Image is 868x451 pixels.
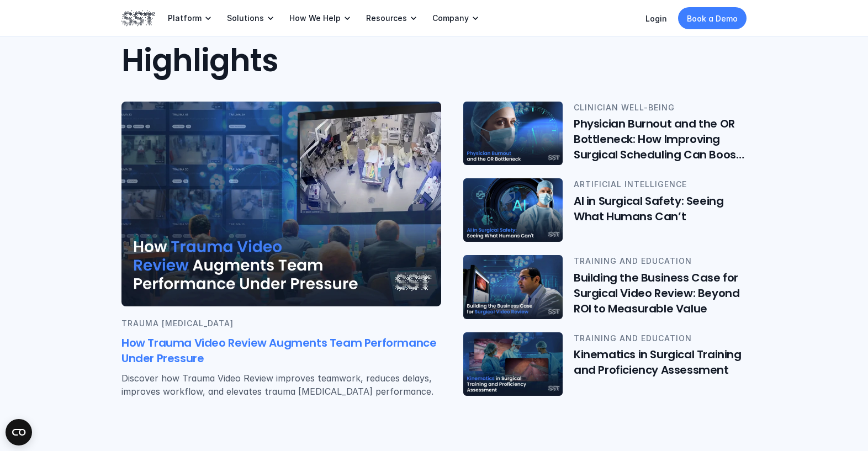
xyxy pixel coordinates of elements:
[463,332,747,396] a: Operating room staff looking at kinnematics dataTRAINING AND EDUCATIONKinematics in Surgical Trai...
[6,419,32,445] button: Open CMP widget
[432,13,469,23] p: Company
[463,256,747,319] a: A physician looking at Black Box Platform data on a desktop computerTRAINING AND EDUCATIONBuildin...
[687,13,738,24] p: Book a Demo
[463,256,563,319] img: A physician looking at Black Box Platform data on a desktop computer
[574,102,747,114] p: CLINICIAN WELL-BEING
[121,317,441,330] p: TRAUMA [MEDICAL_DATA]
[168,13,202,23] p: Platform
[227,13,264,23] p: Solutions
[645,14,667,23] a: Login
[678,7,747,29] a: Book a Demo
[121,102,441,306] img: A group of trauma staff watching a video review in a classroom setting
[574,332,747,344] p: TRAINING AND EDUCATION
[121,43,747,79] h2: Highlights
[121,102,441,409] a: A group of trauma staff watching a video review in a classroom settingTRAUMA [MEDICAL_DATA]How Tr...
[463,102,747,165] a: Nurse in scrub cap and mask. A clock in the background.CLINICIAN WELL-BEINGPhysician Burnout and ...
[574,193,747,224] h6: AI in Surgical Safety: Seeing What Humans Can’t
[574,178,747,190] p: ARTIFICIAL INTELLIGENCE
[121,9,155,28] img: SST logo
[463,102,563,165] img: Nurse in scrub cap and mask. A clock in the background.
[289,13,341,23] p: How We Help
[366,13,407,23] p: Resources
[574,256,747,268] p: TRAINING AND EDUCATION
[463,332,563,396] img: Operating room staff looking at kinnematics data
[121,372,441,399] p: Discover how Trauma Video Review improves teamwork, reduces delays, improves workflow, and elevat...
[574,270,747,316] h6: Building the Business Case for Surgical Video Review: Beyond ROI to Measurable Value
[574,347,747,378] h6: Kinematics in Surgical Training and Proficiency Assessment
[463,178,747,242] a: Caucasian male doctor in scrubs looking at the camera. Surgical imagery in the background.ARTIFIC...
[574,116,747,163] h6: Physician Burnout and the OR Bottleneck: How Improving Surgical Scheduling Can Boost Capacity and...
[121,336,441,367] h6: How Trauma Video Review Augments Team Performance Under Pressure
[463,178,563,242] img: Caucasian male doctor in scrubs looking at the camera. Surgical imagery in the background.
